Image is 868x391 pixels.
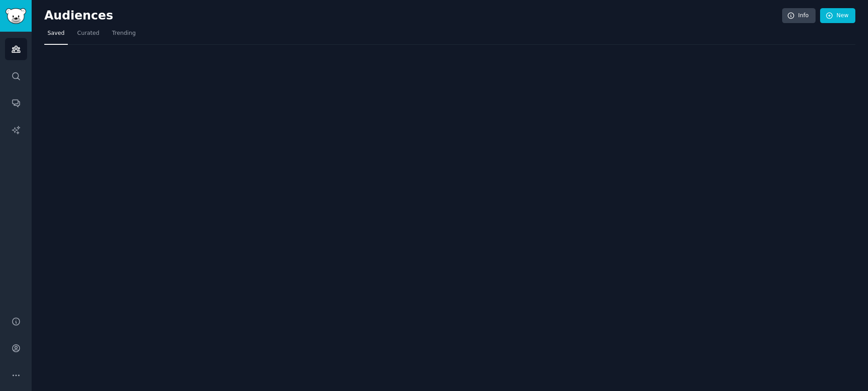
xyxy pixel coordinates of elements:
span: Curated [77,29,99,38]
h2: Audiences [44,9,782,23]
a: Trending [109,26,139,45]
a: Curated [74,26,103,45]
span: Saved [47,29,65,38]
a: New [820,8,855,24]
a: Info [782,8,816,24]
img: GummySearch logo [5,8,26,24]
span: Trending [112,29,136,38]
a: Saved [44,26,68,45]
